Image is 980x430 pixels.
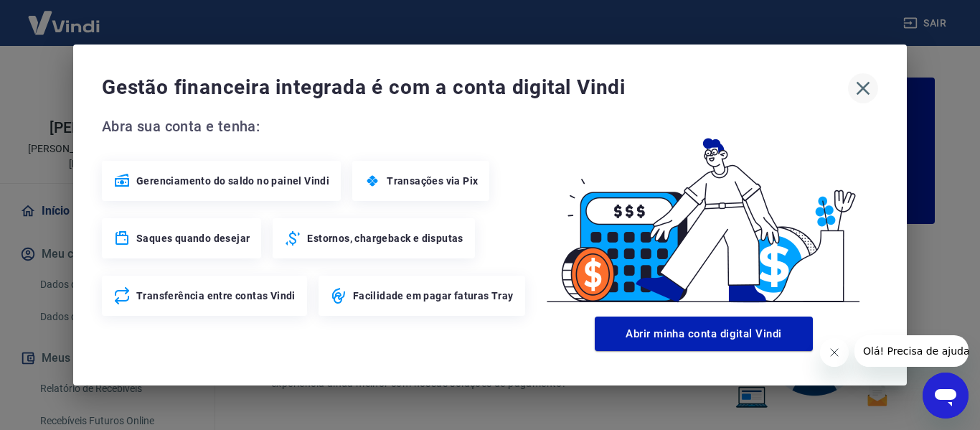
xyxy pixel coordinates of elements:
[9,10,121,22] span: Olá! Precisa de ajuda?
[307,231,463,246] span: Estornos, chargeback e disputas
[854,335,969,367] iframe: Mensagem da empresa
[136,174,329,188] span: Gerenciamento do saldo no painel Vindi
[595,317,813,351] button: Abrir minha conta digital Vindi
[102,115,529,138] span: Abra sua conta e tenha:
[820,338,849,367] iframe: Fechar mensagem
[923,373,969,419] iframe: Botão para abrir a janela de mensagens
[136,289,296,303] span: Transferência entre contas Vindi
[102,73,848,102] span: Gestão financeira integrada é com a conta digital Vindi
[387,174,478,188] span: Transações via Pix
[353,289,514,303] span: Facilidade em pagar faturas Tray
[529,115,878,311] img: Good Billing
[136,231,250,246] span: Saques quando desejar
